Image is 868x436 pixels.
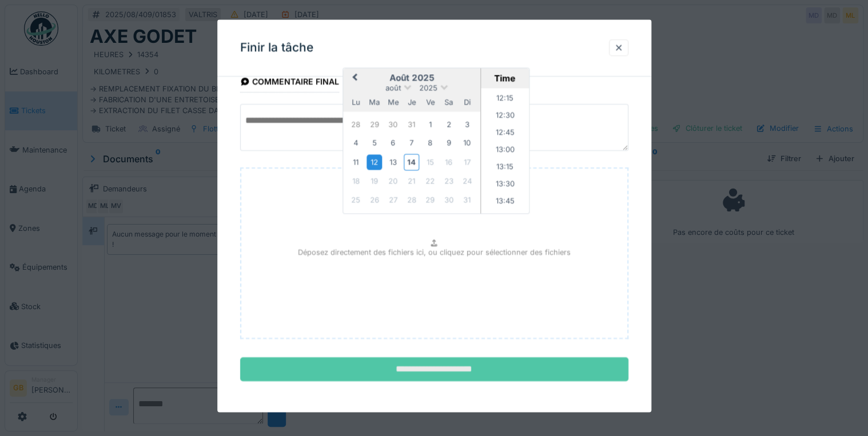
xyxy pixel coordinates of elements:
[367,117,382,132] div: Choose mardi 29 juillet 2025
[481,211,529,229] li: 14:00
[481,143,529,160] li: 13:00
[460,174,475,189] div: Not available dimanche 24 août 2025
[481,177,529,194] li: 13:30
[423,117,438,132] div: Choose vendredi 1 août 2025
[441,135,456,151] div: Choose samedi 9 août 2025
[385,154,401,170] div: Choose mercredi 13 août 2025
[460,135,475,151] div: Choose dimanche 10 août 2025
[481,109,529,126] li: 12:30
[481,194,529,211] li: 13:45
[423,135,438,151] div: Choose vendredi 8 août 2025
[367,174,382,189] div: Not available mardi 19 août 2025
[441,174,456,189] div: Not available samedi 23 août 2025
[404,135,419,151] div: Choose jeudi 7 août 2025
[481,89,529,214] ul: Time
[441,95,456,110] div: samedi
[367,95,382,110] div: mardi
[423,192,438,207] div: Not available vendredi 29 août 2025
[240,73,340,93] div: Commentaire final
[385,135,401,151] div: Choose mercredi 6 août 2025
[240,41,313,55] h3: Finir la tâche
[385,117,401,132] div: Choose mercredi 30 juillet 2025
[460,154,475,170] div: Not available dimanche 17 août 2025
[348,95,364,110] div: lundi
[481,91,529,109] li: 12:15
[367,192,382,207] div: Not available mardi 26 août 2025
[298,247,571,258] p: Déposez directement des fichiers ici, ou cliquez pour sélectionner des fichiers
[385,84,401,93] span: août
[481,160,529,177] li: 13:15
[347,115,476,209] div: Month août, 2025
[367,154,382,170] div: Choose mardi 12 août 2025
[343,73,480,83] h2: août 2025
[419,84,437,93] span: 2025
[404,117,419,132] div: Choose jeudi 31 juillet 2025
[348,135,364,151] div: Choose lundi 4 août 2025
[404,192,419,207] div: Not available jeudi 28 août 2025
[423,154,438,170] div: Not available vendredi 15 août 2025
[441,154,456,170] div: Not available samedi 16 août 2025
[348,117,364,132] div: Choose lundi 28 juillet 2025
[460,95,475,110] div: dimanche
[441,192,456,207] div: Not available samedi 30 août 2025
[460,192,475,207] div: Not available dimanche 31 août 2025
[404,95,419,110] div: jeudi
[367,135,382,151] div: Choose mardi 5 août 2025
[348,174,364,189] div: Not available lundi 18 août 2025
[441,117,456,132] div: Choose samedi 2 août 2025
[423,174,438,189] div: Not available vendredi 22 août 2025
[344,70,363,88] button: Previous Month
[348,192,364,207] div: Not available lundi 25 août 2025
[484,73,526,84] div: Time
[385,174,401,189] div: Not available mercredi 20 août 2025
[348,154,364,170] div: Choose lundi 11 août 2025
[385,95,401,110] div: mercredi
[460,117,475,132] div: Choose dimanche 3 août 2025
[423,95,438,110] div: vendredi
[404,174,419,189] div: Not available jeudi 21 août 2025
[481,126,529,143] li: 12:45
[404,154,419,170] div: Choose jeudi 14 août 2025
[385,192,401,207] div: Not available mercredi 27 août 2025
